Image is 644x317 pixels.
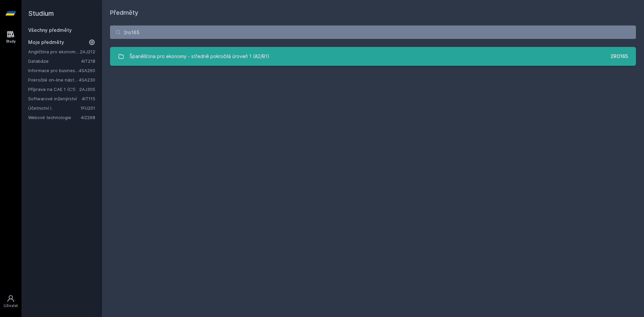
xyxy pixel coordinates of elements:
a: Webové technologie [28,114,81,121]
h1: Předměty [110,8,636,17]
a: Pokročilé on-line nástroje pro analýzu a zpracování informací [28,76,79,83]
a: 2AJ305 [79,87,95,92]
span: Moje předměty [28,39,64,46]
a: Angličtina pro ekonomická studia 2 (B2/C1) [28,48,80,55]
a: 1FU201 [80,105,95,111]
a: Uživatel [1,291,20,312]
a: Softwarové inženýrství [28,95,82,102]
a: 4IT115 [82,96,95,101]
a: Španělština pro ekonomy - středně pokročilá úroveň 1 (A2/B1) 2RO165 [110,47,636,66]
a: 4SA230 [79,77,95,83]
a: 2AJ212 [80,49,95,54]
a: Informace pro business (v angličtině) [28,67,79,74]
a: 4SA260 [79,68,95,73]
div: Španělština pro ekonomy - středně pokročilá úroveň 1 (A2/B1) [129,50,269,63]
a: 4IT218 [81,58,95,64]
a: Databáze [28,58,81,64]
a: 4IZ268 [81,115,95,120]
a: Příprava na CAE 1 (C1) [28,86,79,93]
a: Study [1,27,20,47]
div: Study [6,39,16,44]
a: Účetnictví I. [28,105,80,111]
a: Všechny předměty [28,27,72,33]
div: 2RO165 [610,53,628,60]
input: Název nebo ident předmětu… [110,25,636,39]
div: Uživatel [4,303,18,308]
